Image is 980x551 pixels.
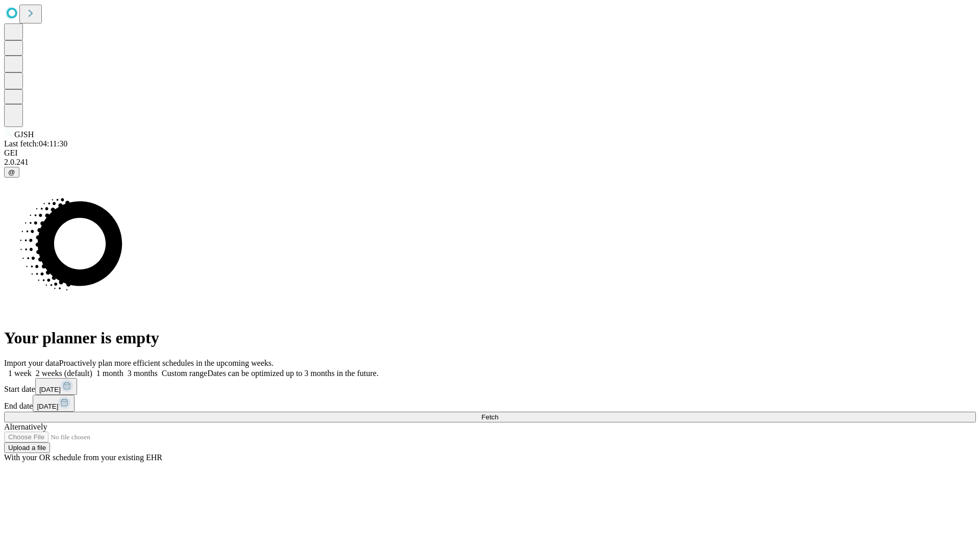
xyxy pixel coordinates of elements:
[4,453,162,462] span: With your OR schedule from your existing EHR
[4,442,50,453] button: Upload a file
[4,139,67,148] span: Last fetch: 04:11:30
[39,386,61,393] span: [DATE]
[4,395,976,412] div: End date
[4,329,976,347] h1: Your planner is empty
[8,168,15,176] span: @
[4,148,976,158] div: GEI
[4,158,976,167] div: 2.0.241
[35,378,77,395] button: [DATE]
[4,412,976,422] button: Fetch
[59,359,274,367] span: Proactively plan more efficient schedules in the upcoming weeks.
[14,130,34,139] span: GJSH
[4,378,976,395] div: Start date
[128,369,158,378] span: 3 months
[96,369,124,378] span: 1 month
[8,369,32,378] span: 1 week
[37,403,58,410] span: [DATE]
[4,422,47,431] span: Alternatively
[33,395,75,412] button: [DATE]
[4,359,59,367] span: Import your data
[481,413,498,421] span: Fetch
[36,369,92,378] span: 2 weeks (default)
[207,369,378,378] span: Dates can be optimized up to 3 months in the future.
[162,369,207,378] span: Custom range
[4,167,19,178] button: @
